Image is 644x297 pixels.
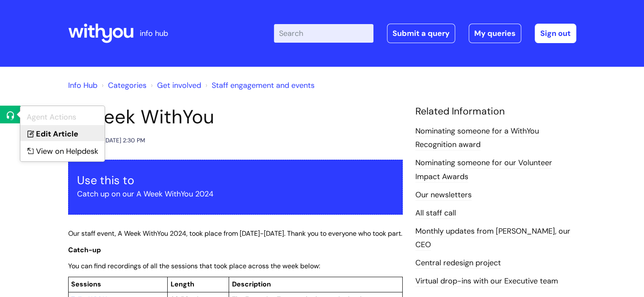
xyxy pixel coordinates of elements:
[469,24,521,43] a: My queries
[149,79,201,92] li: Get involved
[68,135,145,146] div: Modified on: [DATE] 2:30 PM
[27,110,98,124] div: Agent Actions
[77,187,394,201] p: Catch up on our A Week WithYou 2024
[415,258,501,269] a: Central redesign project
[171,280,194,289] span: Length
[415,226,570,251] a: Monthly updates from [PERSON_NAME], our CEO
[415,276,558,287] a: Virtual drop-ins with our Executive team
[68,229,402,238] span: Our staff event, A Week WithYou 2024, took place from [DATE]-[DATE]. Thank you to everyone who to...
[203,79,315,92] li: Staff engagement and events
[100,79,146,92] li: Solution home
[232,280,271,289] span: Description
[535,24,576,43] a: Sign out
[71,280,101,289] span: Sessions
[415,208,456,219] a: All staff call
[387,24,455,43] a: Submit a query
[415,106,576,117] h4: Related Information
[68,106,403,128] h1: A Week WithYou
[212,80,315,90] a: Staff engagement and events
[274,24,373,43] input: Search
[68,245,101,254] span: Catch-up
[68,262,320,270] span: You can find recordings of all the sessions that took place across the week below:
[108,80,146,90] a: Categories
[157,80,201,90] a: Get involved
[415,190,472,201] a: Our newsletters
[415,158,552,182] a: Nominating someone for our Volunteer Impact Awards
[274,24,576,43] div: | -
[77,174,394,187] h3: Use this to
[140,27,168,40] p: info hub
[20,125,105,141] a: Edit Article
[20,142,105,158] a: View on Helpdesk
[415,126,539,150] a: Nominating someone for a WithYou Recognition award
[68,80,97,90] a: Info Hub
